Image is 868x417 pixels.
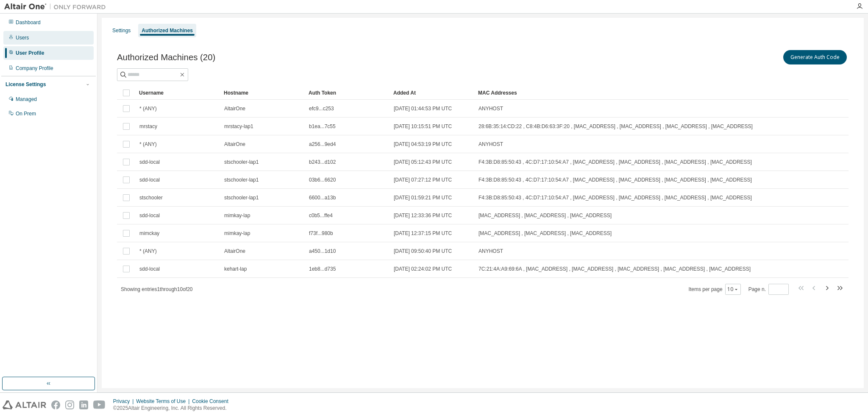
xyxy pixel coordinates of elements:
[479,123,753,130] span: 28:6B:35:14:CD:22 , C8:4B:D6:63:3F:20 , [MAC_ADDRESS] , [MAC_ADDRESS] , [MAC_ADDRESS] , [MAC_ADDR...
[4,3,110,11] img: Altair One
[139,266,160,272] span: sdd-local
[6,81,46,88] div: License Settings
[224,159,259,165] span: stschooler-lap1
[224,212,250,219] span: mimkay-lap
[309,266,336,272] span: 1eb8...d735
[224,176,259,183] span: stschooler-lap1
[479,266,751,272] span: 7C:21:4A:A9:69:6A , [MAC_ADDRESS] , [MAC_ADDRESS] , [MAC_ADDRESS] , [MAC_ADDRESS] , [MAC_ADDRESS]
[112,27,131,34] div: Settings
[117,53,215,62] span: Authorized Machines (20)
[309,123,336,130] span: b1ea...7c55
[479,248,503,255] span: ANYHOST
[479,194,752,201] span: F4:3B:D8:85:50:43 , 4C:D7:17:10:54:A7 , [MAC_ADDRESS] , [MAC_ADDRESS] , [MAC_ADDRESS] , [MAC_ADDR...
[139,123,157,130] span: mrstacy
[16,50,44,56] div: User Profile
[113,398,136,405] div: Privacy
[393,86,471,100] div: Added At
[3,400,46,409] img: altair_logo.svg
[16,96,37,103] div: Managed
[224,194,259,201] span: stschooler-lap1
[394,141,452,148] span: [DATE] 04:53:19 PM UTC
[394,212,452,219] span: [DATE] 12:33:36 PM UTC
[139,86,217,100] div: Username
[51,400,60,409] img: facebook.svg
[139,212,160,219] span: sdd-local
[224,266,247,272] span: kehart-lap
[139,230,159,237] span: mimckay
[16,19,41,26] div: Dashboard
[139,141,157,148] span: * (ANY)
[394,159,452,165] span: [DATE] 05:12:43 PM UTC
[309,141,336,148] span: a256...9ed4
[748,284,789,295] span: Page n.
[309,105,334,112] span: efc9...c253
[309,248,336,255] span: a450...1d10
[394,266,452,272] span: [DATE] 02:24:02 PM UTC
[224,230,250,237] span: mimkay-lap
[394,230,452,237] span: [DATE] 12:37:15 PM UTC
[139,248,157,255] span: * (ANY)
[224,141,245,148] span: AltairOne
[121,286,193,292] span: Showing entries 1 through 10 of 20
[65,400,74,409] img: instagram.svg
[139,194,163,201] span: stschooler
[479,141,503,148] span: ANYHOST
[224,123,253,130] span: mrstacy-lap1
[224,105,245,112] span: AltairOne
[16,110,36,117] div: On Prem
[113,405,234,412] p: © 2025 Altair Engineering, Inc. All Rights Reserved.
[192,398,233,405] div: Cookie Consent
[394,123,452,130] span: [DATE] 10:15:51 PM UTC
[309,212,333,219] span: c0b5...ffe4
[394,248,452,255] span: [DATE] 09:50:40 PM UTC
[394,105,452,112] span: [DATE] 01:44:53 PM UTC
[479,105,503,112] span: ANYHOST
[689,284,741,295] span: Items per page
[309,194,336,201] span: 6600...a13b
[136,398,192,405] div: Website Terms of Use
[727,286,739,293] button: 10
[479,212,612,219] span: [MAC_ADDRESS] , [MAC_ADDRESS] , [MAC_ADDRESS]
[79,400,88,409] img: linkedin.svg
[479,176,752,183] span: F4:3B:D8:85:50:43 , 4C:D7:17:10:54:A7 , [MAC_ADDRESS] , [MAC_ADDRESS] , [MAC_ADDRESS] , [MAC_ADDR...
[478,86,759,100] div: MAC Addresses
[16,34,29,41] div: Users
[479,230,612,237] span: [MAC_ADDRESS] , [MAC_ADDRESS] , [MAC_ADDRESS]
[139,105,157,112] span: * (ANY)
[139,176,160,183] span: sdd-local
[142,27,193,34] div: Authorized Machines
[16,65,53,72] div: Company Profile
[394,194,452,201] span: [DATE] 01:59:21 PM UTC
[309,86,387,100] div: Auth Token
[93,400,106,409] img: youtube.svg
[224,86,302,100] div: Hostname
[309,230,333,237] span: f73f...980b
[783,50,847,64] button: Generate Auth Code
[309,159,336,165] span: b243...d102
[394,176,452,183] span: [DATE] 07:27:12 PM UTC
[139,159,160,165] span: sdd-local
[224,248,245,255] span: AltairOne
[309,176,336,183] span: 03b6...6620
[479,159,752,165] span: F4:3B:D8:85:50:43 , 4C:D7:17:10:54:A7 , [MAC_ADDRESS] , [MAC_ADDRESS] , [MAC_ADDRESS] , [MAC_ADDR...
